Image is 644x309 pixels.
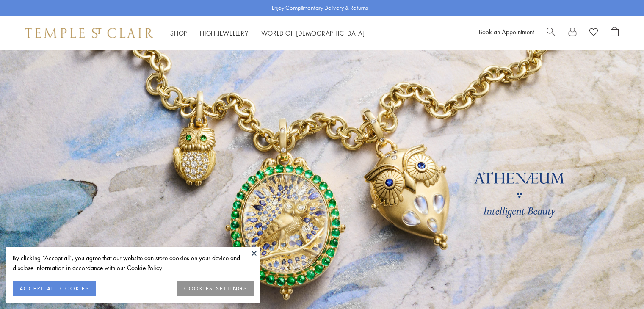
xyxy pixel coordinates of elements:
a: View Wishlist [589,27,598,39]
div: By clicking “Accept all”, you agree that our website can store cookies on your device and disclos... [13,253,254,273]
a: World of [DEMOGRAPHIC_DATA]World of [DEMOGRAPHIC_DATA] [261,29,365,37]
a: High JewelleryHigh Jewellery [200,29,249,37]
button: COOKIES SETTINGS [177,281,254,296]
a: Open Shopping Bag [611,27,619,39]
a: Search [547,27,556,39]
a: ShopShop [170,29,187,37]
p: Enjoy Complimentary Delivery & Returns [272,4,368,12]
button: ACCEPT ALL COOKIES [13,281,96,296]
a: Book an Appointment [479,28,534,36]
img: Temple St. Clair [25,28,153,38]
nav: Main navigation [170,28,365,39]
iframe: Gorgias live chat messenger [602,269,636,301]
